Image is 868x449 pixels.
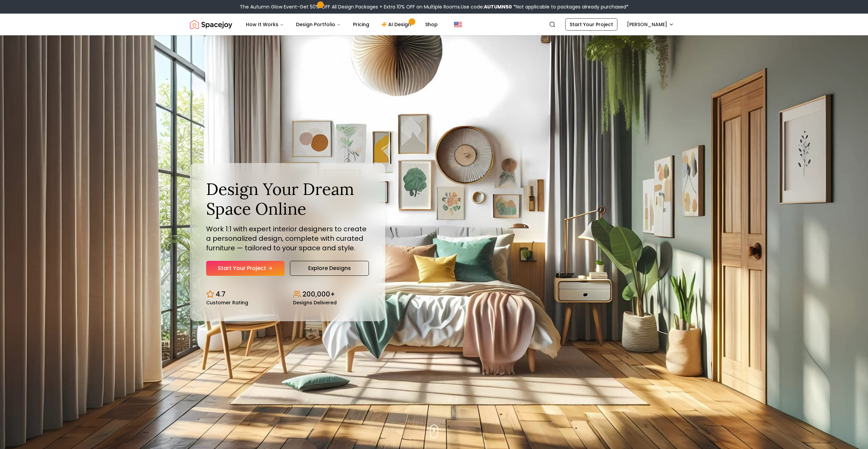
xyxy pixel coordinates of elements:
[206,300,248,305] small: Customer Rating
[420,18,443,31] a: Shop
[293,300,337,305] small: Designs Delivered
[190,18,232,31] img: Spacejoy Logo
[348,18,375,31] a: Pricing
[206,261,284,276] a: Start Your Project
[376,18,418,31] a: AI Design
[290,261,369,276] a: Explore Designs
[623,18,678,31] button: [PERSON_NAME]
[240,18,289,31] button: How It Works
[206,284,369,305] div: Design stats
[461,3,512,10] span: Use code:
[190,18,232,31] a: Spacejoy
[240,18,443,31] nav: Main
[565,18,617,31] a: Start Your Project
[216,289,225,299] p: 4.7
[206,179,369,218] h1: Design Your Dream Space Online
[484,3,512,10] b: AUTUMN50
[190,14,678,35] nav: Global
[302,289,335,299] p: 200,000+
[512,3,629,10] span: *Not applicable to packages already purchased*
[240,3,629,10] div: The Autumn Glow Event-Get 50% OFF All Design Packages + Extra 10% OFF on Multiple Rooms.
[291,18,346,31] button: Design Portfolio
[206,224,369,253] p: Work 1:1 with expert interior designers to create a personalized design, complete with curated fu...
[454,20,462,29] img: United States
